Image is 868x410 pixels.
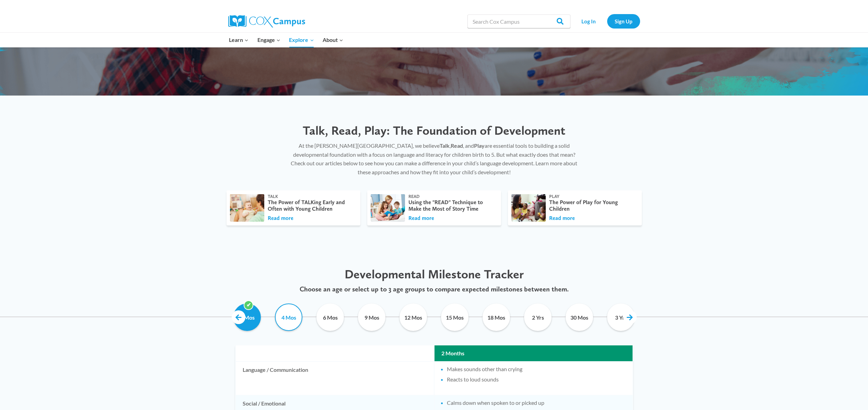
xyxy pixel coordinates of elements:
[225,33,253,47] button: Child menu of Learn
[408,214,434,222] button: Read more
[549,194,635,199] div: Play
[228,15,305,27] img: Cox Campus
[607,14,640,28] a: Sign Up
[574,14,604,28] a: Log In
[451,142,463,149] strong: Read
[447,376,626,383] li: Reacts to loud sounds
[370,193,406,222] img: mom-reading-with-children.jpg
[574,14,640,28] nav: Secondary Navigation
[474,142,485,149] strong: Play
[268,214,293,222] button: Read more
[253,33,285,47] button: Child menu of Engage
[408,199,494,212] div: Using the "READ" Technique to Make the Most of Story Time
[447,399,626,407] li: Calms down when spoken to or picked up
[467,14,570,28] input: Search Cox Campus
[229,193,265,222] img: iStock_53702022_LARGE.jpg
[447,365,626,373] li: Makes sounds other than crying
[549,214,575,222] button: Read more
[290,141,578,176] p: At the [PERSON_NAME][GEOGRAPHIC_DATA], we believe , , and are essential tools to building a solid...
[236,362,434,395] td: Language / Communication
[225,33,348,47] nav: Primary Navigation
[408,194,494,199] div: Read
[435,345,633,361] th: 2 Months
[367,190,501,225] a: Read Using the "READ" Technique to Make the Most of Story Time Read more
[510,193,546,222] img: 0010-Lyra-11-scaled-1.jpg
[268,199,354,212] div: The Power of TALKing Early and Often with Young Children
[508,190,642,225] a: Play The Power of Play for Young Children Read more
[345,267,524,281] span: Developmental Milestone Tracker
[227,190,360,225] a: Talk The Power of TALKing Early and Often with Young Children Read more
[268,194,354,199] div: Talk
[303,123,565,138] span: Talk, Read, Play: The Foundation of Development
[318,33,348,47] button: Child menu of About
[285,33,319,47] button: Child menu of Explore
[440,142,450,149] strong: Talk
[227,285,642,293] p: Choose an age or select up to 3 age groups to compare expected milestones between them.
[549,199,635,212] div: The Power of Play for Young Children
